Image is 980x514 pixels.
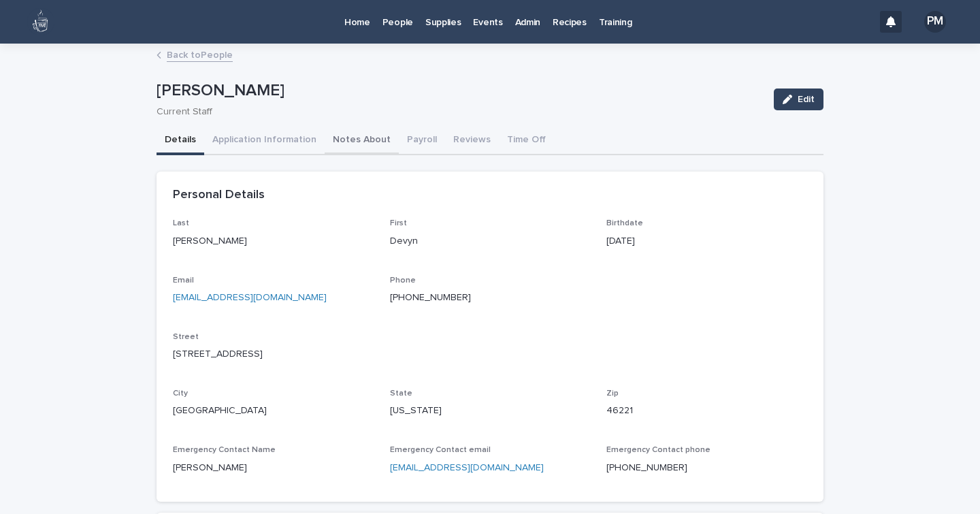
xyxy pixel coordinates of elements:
[606,389,619,398] span: Zip
[204,127,325,155] button: Application Information
[606,219,643,227] span: Birthdate
[390,389,412,398] span: State
[157,106,757,118] p: Current Staff
[173,293,327,302] a: [EMAIL_ADDRESS][DOMAIN_NAME]
[606,404,807,418] p: 46221
[390,463,544,472] a: [EMAIL_ADDRESS][DOMAIN_NAME]
[390,293,471,302] a: [PHONE_NUMBER]
[173,219,189,227] span: Last
[173,389,188,398] span: City
[606,446,710,454] span: Emergency Contact phone
[167,46,233,62] a: Back toPeople
[390,234,591,248] p: Devyn
[27,8,54,35] img: 80hjoBaRqlyywVK24fQd
[173,446,276,454] span: Emergency Contact Name
[606,234,807,248] p: [DATE]
[173,234,374,248] p: [PERSON_NAME]
[499,127,554,155] button: Time Off
[798,95,815,104] span: Edit
[173,347,807,362] p: [STREET_ADDRESS]
[390,446,491,454] span: Emergency Contact email
[774,89,823,110] button: Edit
[445,127,499,155] button: Reviews
[173,404,374,418] p: [GEOGRAPHIC_DATA]
[390,219,407,227] span: First
[390,276,416,285] span: Phone
[390,404,591,418] p: [US_STATE]
[924,11,946,33] div: PM
[157,127,204,155] button: Details
[606,463,687,472] a: [PHONE_NUMBER]
[173,333,199,341] span: Street
[157,81,763,101] p: [PERSON_NAME]
[173,276,194,285] span: Email
[173,461,374,475] p: [PERSON_NAME]
[399,127,445,155] button: Payroll
[325,127,399,155] button: Notes About
[173,188,265,203] h2: Personal Details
